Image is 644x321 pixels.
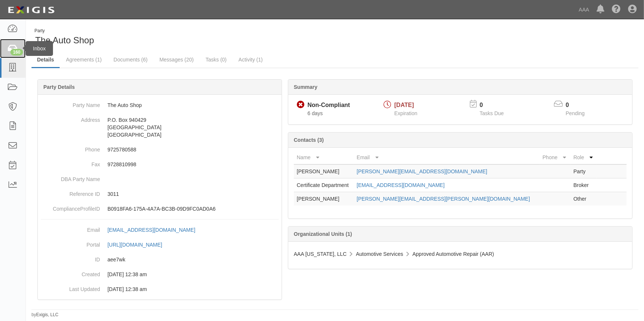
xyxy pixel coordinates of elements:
[294,164,354,178] td: [PERSON_NAME]
[394,110,417,116] span: Expiration
[41,98,279,113] dd: The Auto Shop
[107,226,195,234] div: [EMAIL_ADDRESS][DOMAIN_NAME]
[41,267,279,282] dd: 03/10/2023 12:38 am
[41,252,100,263] dt: ID
[357,182,445,188] a: [EMAIL_ADDRESS][DOMAIN_NAME]
[41,252,279,267] dd: aee7wk
[575,2,593,17] a: AAA
[479,110,504,116] span: Tasks Due
[566,101,594,110] p: 0
[41,282,279,297] dd: 03/10/2023 12:38 am
[354,151,540,164] th: Email
[41,237,100,248] dt: Portal
[612,5,621,14] i: Help Center - Complianz
[297,101,305,109] i: Non-Compliant
[41,142,100,153] dt: Phone
[308,101,350,110] div: Non-Compliant
[35,35,94,45] span: The Auto Shop
[43,84,75,90] b: Party Details
[34,28,94,34] div: Party
[107,190,279,198] p: 3011
[566,110,585,116] span: Pending
[200,52,232,67] a: Tasks (0)
[356,251,404,257] span: Automotive Services
[41,201,100,213] dt: ComplianceProfileID
[26,41,53,56] div: Inbox
[36,312,59,317] a: Exigis, LLC
[60,52,107,67] a: Agreements (1)
[294,84,318,90] b: Summary
[394,102,414,108] span: [DATE]
[294,192,354,206] td: [PERSON_NAME]
[571,164,597,178] td: Party
[41,157,279,172] dd: 9728810998
[571,151,597,164] th: Role
[294,137,324,143] b: Contacts (3)
[10,49,23,56] div: 160
[108,52,153,67] a: Documents (6)
[41,142,279,157] dd: 9725780588
[41,282,100,293] dt: Last Updated
[31,28,329,47] div: The Auto Shop
[154,52,199,67] a: Messages (20)
[41,113,100,124] dt: Address
[41,113,279,142] dd: P.O. Box 940429 [GEOGRAPHIC_DATA] [GEOGRAPHIC_DATA]
[41,172,100,183] dt: DBA Party Name
[571,178,597,192] td: Broker
[41,223,100,234] dt: Email
[412,251,494,257] span: Approved Automotive Repair (AAR)
[31,52,60,68] a: Details
[41,187,100,198] dt: Reference ID
[479,101,513,110] p: 0
[357,168,487,174] a: [PERSON_NAME][EMAIL_ADDRESS][DOMAIN_NAME]
[107,242,170,248] a: [URL][DOMAIN_NAME]
[41,98,100,109] dt: Party Name
[41,267,100,278] dt: Created
[540,151,570,164] th: Phone
[294,251,347,257] span: AAA [US_STATE], LLC
[294,231,352,237] b: Organizational Units (1)
[6,3,57,17] img: logo-5460c22ac91f19d4615b14bd174203de0afe785f0fc80cf4dbbc73dc1793850b.png
[107,227,203,233] a: [EMAIL_ADDRESS][DOMAIN_NAME]
[294,151,354,164] th: Name
[308,110,323,116] span: Since 08/30/2025
[294,178,354,192] td: Certificate Department
[41,157,100,168] dt: Fax
[233,52,268,67] a: Activity (1)
[107,205,279,213] p: B0918FA6-175A-4A7A-BC3B-09D9FC0AD0A6
[571,192,597,206] td: Other
[31,312,59,318] small: by
[357,196,530,202] a: [PERSON_NAME][EMAIL_ADDRESS][PERSON_NAME][DOMAIN_NAME]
